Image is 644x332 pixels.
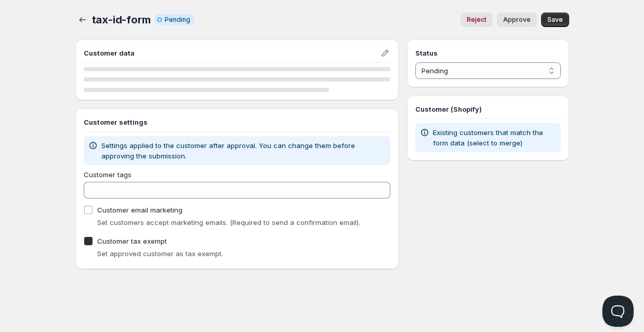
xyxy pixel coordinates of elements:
[97,249,223,258] span: Set approved customer as tax exempt.
[497,12,537,27] button: Approve
[97,206,182,214] span: Customer email marketing
[547,16,563,24] span: Save
[97,218,360,227] span: Set customers accept marketing emails. (Required to send a confirmation email).
[541,12,569,27] button: Save
[415,48,560,58] h3: Status
[165,16,190,24] span: Pending
[378,46,392,60] button: Edit
[84,170,132,179] span: Customer tags
[97,237,167,245] span: Customer tax exempt
[503,16,531,24] span: Approve
[467,16,487,24] span: Reject
[92,14,151,26] span: tax-id-form
[415,104,560,114] h3: Customer (Shopify)
[84,48,380,58] h3: Customer data
[602,296,634,327] iframe: Help Scout Beacon - Open
[433,127,556,148] p: Existing customers that match the form data (select to merge)
[101,140,387,161] p: Settings applied to the customer after approval. You can change them before approving the submiss...
[84,117,391,127] h3: Customer settings
[461,12,493,27] button: Reject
